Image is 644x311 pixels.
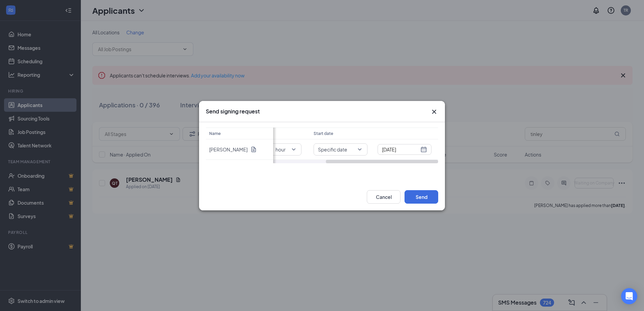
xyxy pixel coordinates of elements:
[276,144,286,154] span: hour
[367,190,400,204] button: Cancel
[382,146,419,153] input: Jul 7, 2025
[318,144,347,154] span: Specific date
[206,128,273,139] th: Name
[206,128,438,163] div: Loading offer data.
[430,108,438,116] button: Close
[405,190,438,204] button: Send
[310,128,438,139] th: Start date
[621,288,637,304] div: Open Intercom Messenger
[430,108,438,116] svg: Cross
[209,146,248,153] p: [PERSON_NAME]
[250,146,257,153] svg: Document
[206,108,260,115] h3: Send signing request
